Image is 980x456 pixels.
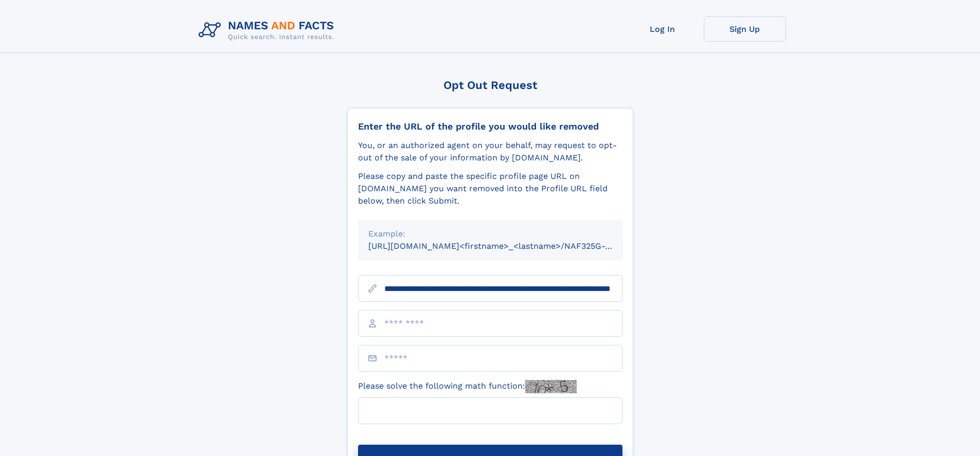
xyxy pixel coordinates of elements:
[621,16,704,42] a: Log In
[704,16,786,42] a: Sign Up
[358,139,622,164] div: You, or an authorized agent on your behalf, may request to opt-out of the sale of your informatio...
[358,121,622,132] div: Enter the URL of the profile you would like removed
[347,79,633,92] div: Opt Out Request
[194,16,343,44] img: Logo Names and Facts
[358,170,622,207] div: Please copy and paste the specific profile page URL on [DOMAIN_NAME] you want removed into the Pr...
[368,241,642,251] small: [URL][DOMAIN_NAME]<firstname>_<lastname>/NAF325G-xxxxxxxx
[368,228,612,240] div: Example:
[358,380,577,393] label: Please solve the following math function:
